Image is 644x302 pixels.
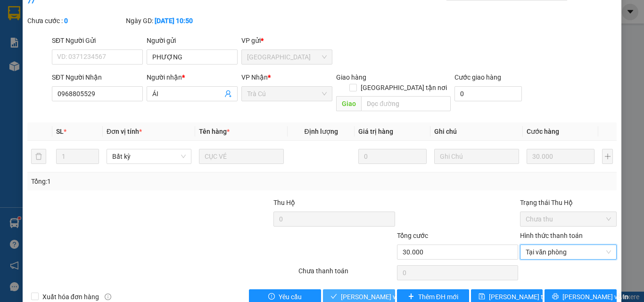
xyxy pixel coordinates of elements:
span: plus [408,293,414,301]
span: [GEOGRAPHIC_DATA] tận nơi [357,82,451,93]
div: Ngày GD: [126,16,223,26]
div: SĐT Người Nhận [52,72,143,82]
span: VP Nhận [241,73,268,81]
span: CR : [7,60,22,70]
input: VD: Bàn, Ghế [199,149,284,164]
th: Ghi chú [430,122,523,141]
span: Đơn vị tính [107,128,142,135]
span: Xuất hóa đơn hàng [39,292,103,302]
b: [DATE] 10:50 [155,17,193,24]
span: Sài Gòn [247,50,327,64]
span: Giao hàng [336,73,366,81]
b: 0 [64,17,68,24]
button: plus [602,149,613,164]
span: Cước hàng [527,128,559,135]
input: Dọc đường [361,96,451,111]
input: 0 [358,149,426,164]
span: Tại văn phòng [526,245,611,259]
div: Người nhận [147,72,238,82]
span: Giao [336,96,361,111]
span: Nhận: [61,8,84,18]
label: Hình thức thanh toán [520,232,583,239]
span: save [479,293,485,301]
span: user-add [224,90,232,98]
div: [GEOGRAPHIC_DATA] [61,8,157,29]
span: Chưa thu [526,212,611,226]
div: VP gửi [241,35,332,46]
div: 0377695209 [61,41,157,54]
span: Gửi: [8,9,23,19]
span: SL [56,128,64,135]
div: 50.000 [7,59,56,71]
input: Cước giao hàng [454,86,522,101]
span: Tổng cước [397,232,428,239]
div: Tổng: 1 [31,176,249,187]
span: Giá trị hàng [358,128,393,135]
span: Bất kỳ [112,149,186,163]
span: [PERSON_NAME] và Giao hàng [341,292,431,302]
span: check [330,293,337,301]
span: Định lượng [304,128,338,135]
span: info-circle [105,294,111,300]
span: Trà Cú [247,87,327,101]
div: SĐT Người Gửi [52,35,143,46]
div: Trạng thái Thu Hộ [520,197,617,208]
button: delete [31,149,46,164]
span: [PERSON_NAME] thay đổi [489,292,564,302]
input: 0 [527,149,594,164]
label: Cước giao hàng [454,73,501,81]
div: Trà Cú [8,8,55,19]
span: Yêu cầu [279,292,302,302]
span: Thêm ĐH mới [418,292,458,302]
span: [PERSON_NAME] và In [562,292,628,302]
div: Chưa thanh toán [297,266,396,282]
input: Ghi Chú [434,149,519,164]
span: exclamation-circle [268,293,275,301]
span: printer [552,293,559,301]
span: Tên hàng [199,128,230,135]
div: Chưa cước : [27,16,124,26]
div: Người gửi [147,35,238,46]
span: Thu Hộ [273,199,295,206]
div: [GEOGRAPHIC_DATA] [61,29,157,41]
